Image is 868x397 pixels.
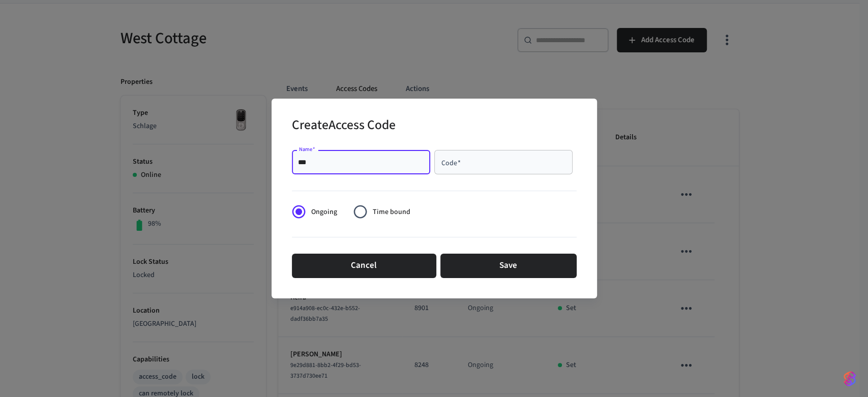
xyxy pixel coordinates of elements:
[299,145,315,153] label: Name
[844,371,856,387] img: SeamLogoGradient.69752ec5.svg
[292,254,436,278] button: Cancel
[440,254,577,278] button: Save
[311,207,337,218] span: Ongoing
[373,207,410,218] span: Time bound
[292,111,396,142] h2: Create Access Code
